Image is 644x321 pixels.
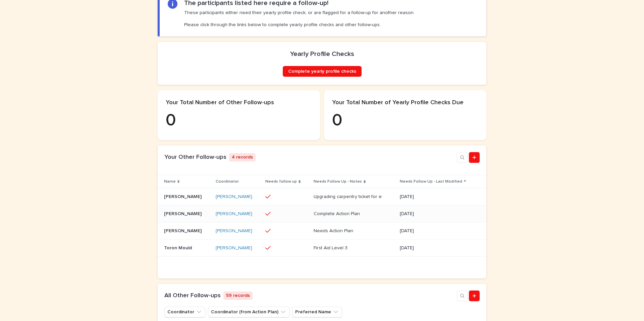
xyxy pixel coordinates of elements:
p: 4 records [229,153,256,162]
p: [PERSON_NAME] [164,210,203,217]
p: Coordinator [216,178,239,185]
div: Complete Action Plan [314,211,360,217]
p: Needs Follow Up - Notes [314,178,362,185]
a: [PERSON_NAME] [216,194,252,200]
p: Toron Mould [164,244,193,251]
p: Needs Follow Up - Last Modified [400,178,462,185]
a: [PERSON_NAME] [216,245,252,251]
p: 59 records [223,292,253,300]
tr: Toron MouldToron Mould [PERSON_NAME] First Aid Level 3 [DATE] [158,240,486,257]
p: Your Total Number of Yearly Profile Checks Due [332,99,478,107]
h2: Yearly Profile Checks [290,50,354,58]
div: Needs Action Plan [314,228,353,234]
p: These participants either need their yearly profile check, or are flagged for a follow-up for ano... [184,10,415,28]
p: [PERSON_NAME] [164,227,203,234]
div: First Aid Level 3 [314,245,347,251]
a: Complete yearly profile checks [283,66,362,77]
span: Complete yearly profile checks [288,69,356,74]
a: Add new record [469,152,480,163]
a: [PERSON_NAME] [216,211,252,217]
p: [PERSON_NAME] [164,193,203,200]
a: [PERSON_NAME] [216,228,252,234]
button: Coordinator [164,307,205,317]
tr: [PERSON_NAME][PERSON_NAME] [PERSON_NAME] Complete Action Plan [DATE] [158,205,486,222]
button: Preferred Name [292,307,342,317]
a: Your Other Follow-ups [164,154,226,160]
a: All Other Follow-ups [164,293,221,299]
p: [DATE] [400,245,467,251]
tr: [PERSON_NAME][PERSON_NAME] [PERSON_NAME] Upgrading carpentry ticket for employment. [DATE] [158,188,486,205]
p: Needs follow up [265,178,297,185]
tr: [PERSON_NAME][PERSON_NAME] [PERSON_NAME] Needs Action Plan [DATE] [158,222,486,240]
p: 0 [166,111,312,131]
button: Coordinator (from Action Plan) [208,307,289,317]
div: Upgrading carpentry ticket for employment. [314,194,381,200]
p: Your Total Number of Other Follow-ups [166,99,312,107]
p: [DATE] [400,211,467,217]
p: [DATE] [400,228,467,234]
p: [DATE] [400,194,467,200]
p: 0 [332,111,478,131]
a: Add new record [469,291,480,301]
p: Name [164,178,176,185]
